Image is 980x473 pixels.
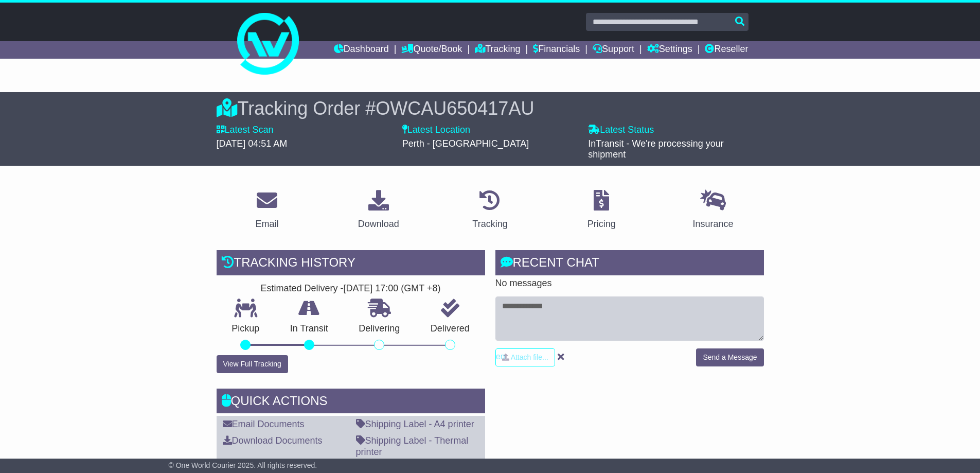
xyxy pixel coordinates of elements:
[472,217,507,231] div: Tracking
[475,41,520,59] a: Tracking
[495,278,764,289] p: No messages
[402,138,529,149] span: Perth - [GEOGRAPHIC_DATA]
[223,435,323,446] a: Download Documents
[588,125,654,136] label: Latest Status
[344,283,441,294] div: [DATE] 17:00 (GMT +8)
[581,186,622,235] a: Pricing
[217,250,485,278] div: Tracking history
[686,186,740,235] a: Insurance
[466,186,514,235] a: Tracking
[356,435,469,457] a: Shipping Label - Thermal printer
[358,217,399,231] div: Download
[356,419,474,429] a: Shipping Label - A4 printer
[217,323,275,335] p: Pickup
[217,355,288,373] button: View Full Tracking
[402,125,470,136] label: Latest Location
[217,283,485,294] div: Estimated Delivery -
[593,41,634,59] a: Support
[693,217,734,231] div: Insurance
[495,250,764,278] div: RECENT CHAT
[217,97,764,119] div: Tracking Order #
[275,323,344,335] p: In Transit
[705,41,748,59] a: Reseller
[217,125,274,136] label: Latest Scan
[587,217,616,231] div: Pricing
[401,41,462,59] a: Quote/Book
[647,41,692,59] a: Settings
[376,98,534,119] span: OWCAU650417AU
[334,41,389,59] a: Dashboard
[248,186,285,235] a: Email
[588,138,724,160] span: InTransit - We're processing your shipment
[255,217,278,231] div: Email
[415,323,485,335] p: Delivered
[533,41,580,59] a: Financials
[217,389,485,416] div: Quick Actions
[696,348,763,366] button: Send a Message
[223,419,305,429] a: Email Documents
[351,186,406,235] a: Download
[344,323,416,335] p: Delivering
[169,461,317,469] span: © One World Courier 2025. All rights reserved.
[217,138,288,149] span: [DATE] 04:51 AM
